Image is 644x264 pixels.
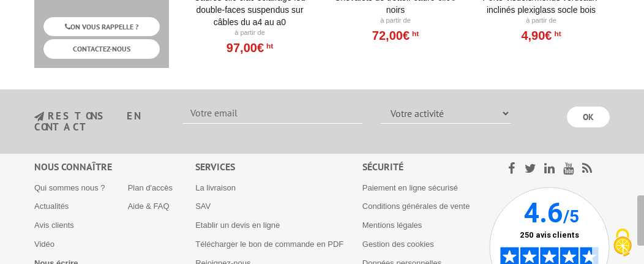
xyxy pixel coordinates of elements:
button: Cookies (fenêtre modale) [601,222,644,264]
img: Cookies (fenêtre modale) [607,227,638,258]
div: Sécurité [362,160,489,174]
sup: HT [264,42,273,50]
a: Mentions légales [362,221,422,230]
sup: HT [410,29,419,38]
a: Plan d'accès [128,183,173,192]
a: Paiement en ligne sécurisé [362,183,458,192]
a: SAV [195,202,211,211]
p: À partir de [334,16,457,26]
div: Services [195,160,362,174]
input: OK [567,107,610,127]
a: CONTACTEZ-NOUS [43,39,160,58]
div: Nous connaître [34,160,195,174]
a: 72,00€HT [372,32,419,39]
a: Avis clients [34,221,74,230]
a: Aide & FAQ [128,202,170,211]
a: Etablir un devis en ligne [195,221,280,230]
a: Gestion des cookies [362,239,434,249]
a: 4,90€HT [521,32,561,39]
a: Actualités [34,202,69,211]
p: À partir de [188,28,312,38]
h3: restons en contact [34,111,165,132]
a: 97,00€HT [227,44,273,51]
a: Télécharger le bon de commande en PDF [195,239,343,249]
a: Conditions générales de vente [362,202,470,211]
p: À partir de [479,16,603,26]
input: Votre email [183,103,362,124]
a: ON VOUS RAPPELLE ? [43,17,160,36]
a: La livraison [195,183,236,192]
sup: HT [552,29,561,38]
a: Vidéo [34,239,54,249]
img: newsletter.jpg [34,111,44,122]
a: Qui sommes nous ? [34,183,105,192]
